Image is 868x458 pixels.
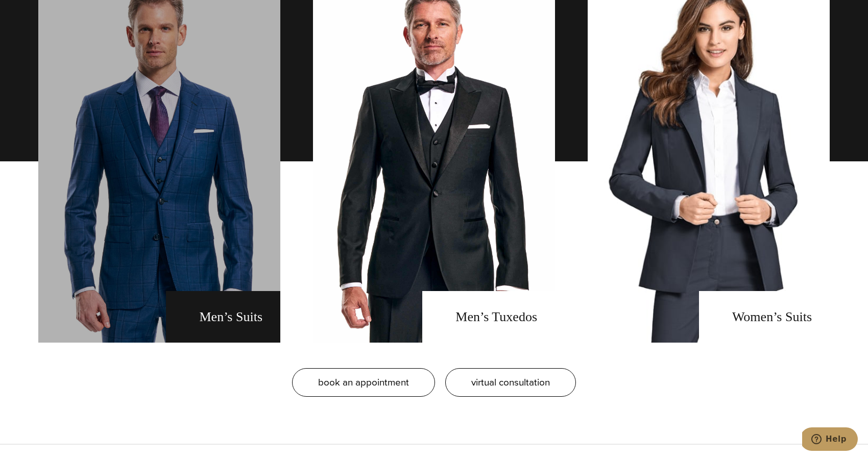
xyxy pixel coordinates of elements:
[292,368,435,397] a: book an appointment
[802,427,858,453] iframe: Opens a widget where you can chat to one of our agents
[445,368,576,397] a: virtual consultation
[471,375,550,390] span: virtual consultation
[318,375,409,390] span: book an appointment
